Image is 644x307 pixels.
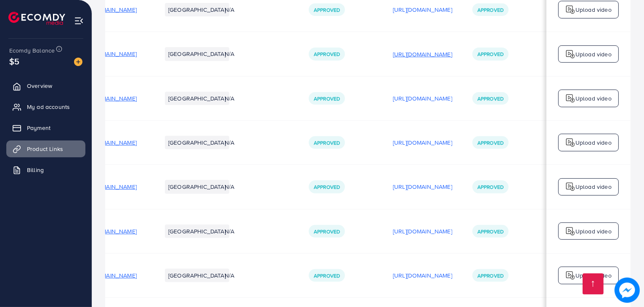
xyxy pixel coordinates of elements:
[314,95,340,102] span: Approved
[225,94,234,103] span: N/A
[575,93,612,103] p: Upload video
[225,183,234,191] span: N/A
[27,145,63,153] span: Product Links
[575,270,612,281] p: Upload video
[27,103,70,111] span: My ad accounts
[8,12,65,25] img: logo
[477,139,504,146] span: Approved
[74,58,82,66] img: image
[615,278,640,303] img: image
[165,47,229,61] li: [GEOGRAPHIC_DATA]
[575,49,612,59] p: Upload video
[165,180,229,193] li: [GEOGRAPHIC_DATA]
[77,138,137,147] span: [URL][DOMAIN_NAME]
[225,5,234,14] span: N/A
[225,138,234,147] span: N/A
[393,5,452,15] p: [URL][DOMAIN_NAME]
[565,49,575,59] img: logo
[77,50,137,58] span: [URL][DOMAIN_NAME]
[6,98,85,115] a: My ad accounts
[477,6,504,13] span: Approved
[565,226,575,236] img: logo
[314,6,340,13] span: Approved
[575,138,612,148] p: Upload video
[565,270,575,281] img: logo
[9,46,55,55] span: Ecomdy Balance
[165,136,229,149] li: [GEOGRAPHIC_DATA]
[477,183,504,191] span: Approved
[565,93,575,103] img: logo
[225,227,234,236] span: N/A
[165,3,229,16] li: [GEOGRAPHIC_DATA]
[6,119,85,136] a: Payment
[27,82,52,90] span: Overview
[225,271,234,280] span: N/A
[393,182,452,192] p: [URL][DOMAIN_NAME]
[77,5,137,14] span: [URL][DOMAIN_NAME]
[225,50,234,58] span: N/A
[477,228,504,235] span: Approved
[27,166,44,174] span: Billing
[393,49,452,59] p: [URL][DOMAIN_NAME]
[165,92,229,105] li: [GEOGRAPHIC_DATA]
[6,161,85,178] a: Billing
[27,124,50,132] span: Payment
[565,138,575,148] img: logo
[565,5,575,15] img: logo
[575,5,612,15] p: Upload video
[565,182,575,192] img: logo
[77,271,137,280] span: [URL][DOMAIN_NAME]
[77,227,137,236] span: [URL][DOMAIN_NAME]
[477,50,504,58] span: Approved
[575,226,612,236] p: Upload video
[314,50,340,58] span: Approved
[77,183,137,191] span: [URL][DOMAIN_NAME]
[393,270,452,281] p: [URL][DOMAIN_NAME]
[74,16,84,26] img: menu
[6,140,85,157] a: Product Links
[393,138,452,148] p: [URL][DOMAIN_NAME]
[6,77,85,94] a: Overview
[9,55,19,67] span: $5
[314,183,340,191] span: Approved
[314,139,340,146] span: Approved
[477,272,504,279] span: Approved
[393,93,452,103] p: [URL][DOMAIN_NAME]
[314,272,340,279] span: Approved
[165,225,229,238] li: [GEOGRAPHIC_DATA]
[477,95,504,102] span: Approved
[165,269,229,282] li: [GEOGRAPHIC_DATA]
[393,226,452,236] p: [URL][DOMAIN_NAME]
[575,182,612,192] p: Upload video
[314,228,340,235] span: Approved
[77,94,137,103] span: [URL][DOMAIN_NAME]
